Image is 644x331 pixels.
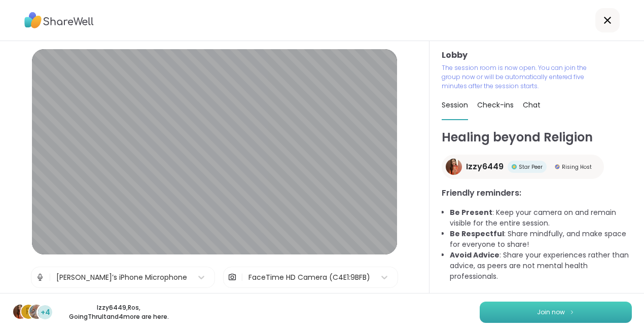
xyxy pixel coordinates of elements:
h1: Healing beyond Religion [442,128,632,146]
span: R [26,305,31,318]
h3: Friendly reminders: [442,187,632,199]
span: Chat [523,100,541,110]
p: The session room is now open. You can join the group now or will be automatically entered five mi... [442,63,588,91]
li: : Keep your camera on and remain visible for the entire session. [450,207,632,229]
span: | [241,267,243,287]
b: Avoid Advice [450,250,499,260]
span: | [49,267,51,287]
img: Microphone [35,267,45,287]
li: : Share mindfully, and make space for everyone to share! [450,229,632,250]
a: Izzy6449Izzy6449Star PeerStar PeerRising HostRising Host [442,155,604,179]
img: Rising Host [555,164,560,169]
span: Star Peer [519,163,543,171]
img: Izzy6449 [446,159,462,175]
b: Be Present [450,207,492,217]
p: Izzy6449 , Ros , GoingThruIt and 4 more are here. [62,303,175,321]
h3: Lobby [442,49,632,61]
img: ShareWell Logo [24,9,94,32]
img: ShareWell Logomark [569,309,575,315]
span: Izzy6449 [466,161,504,173]
span: Check-ins [477,100,514,110]
span: Session [442,100,468,110]
span: Rising Host [562,163,592,171]
span: +4 [41,307,50,318]
div: [PERSON_NAME]’s iPhone Microphone [56,272,187,283]
li: : Share your experiences rather than advice, as peers are not mental health professionals. [450,250,632,282]
button: Join now [480,302,632,323]
img: Star Peer [512,164,517,169]
span: Join now [537,308,565,317]
b: Be Respectful [450,229,504,239]
img: Izzy6449 [13,305,27,319]
img: GoingThruIt [29,305,44,319]
img: Camera [228,267,237,287]
div: FaceTime HD Camera (C4E1:9BFB) [248,272,370,283]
